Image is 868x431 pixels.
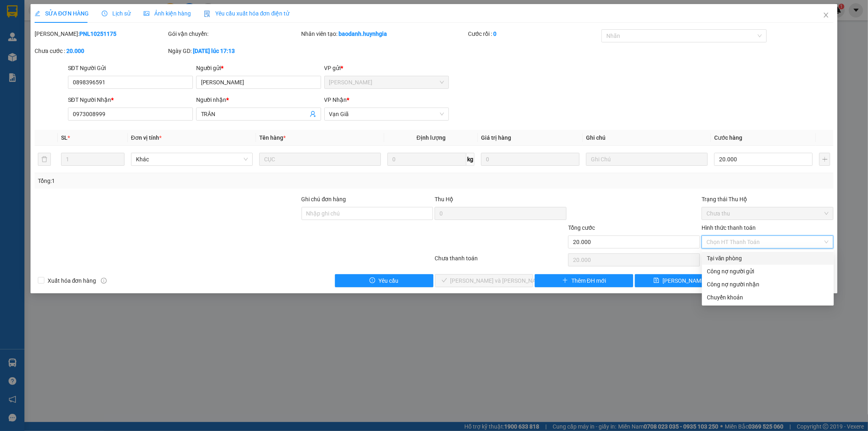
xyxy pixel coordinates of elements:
[707,280,829,289] div: Công nợ người nhận
[102,10,131,17] span: Lịch sử
[635,274,733,287] button: save[PERSON_NAME] đổi
[571,276,606,285] span: Thêm ĐH mới
[819,153,830,166] button: plus
[38,153,51,166] button: delete
[204,11,210,17] img: icon
[259,134,286,141] span: Tên hàng
[204,10,290,17] span: Yêu cầu xuất hóa đơn điện tử
[136,153,248,165] span: Khác
[706,236,829,248] span: Chọn HT Thanh Toán
[493,31,496,37] b: 0
[370,277,375,284] span: exclamation-circle
[131,134,162,141] span: Đơn vị tính
[586,153,708,166] input: Ghi Chú
[466,153,474,166] span: kg
[481,153,579,166] input: 0
[168,46,300,55] div: Ngày GD:
[259,153,381,166] input: VD: Bàn, Ghế
[168,29,300,38] div: Gói vận chuyển:
[815,4,837,27] button: Close
[329,76,444,88] span: Phạm Ngũ Lão
[417,134,446,141] span: Định lượng
[310,111,316,117] span: user-add
[35,11,40,16] span: edit
[193,48,235,54] b: [DATE] lúc 17:13
[654,277,659,284] span: save
[706,207,829,220] span: Chưa thu
[335,274,433,287] button: exclamation-circleYêu cầu
[481,134,511,141] span: Giá trị hàng
[562,277,568,284] span: plus
[196,64,321,73] div: Người gửi
[468,29,600,38] div: Cước rồi :
[102,11,107,16] span: clock-circle
[702,224,756,231] label: Hình thức thanh toán
[38,176,335,185] div: Tổng: 1
[302,29,467,38] div: Nhân viên tạo:
[79,31,116,37] b: PNL10251175
[44,276,100,285] span: Xuất hóa đơn hàng
[35,46,166,55] div: Chưa cước :
[324,97,347,103] span: VP Nhận
[101,278,107,284] span: info-circle
[324,64,449,73] div: VP gửi
[35,10,89,17] span: SỬA ĐƠN HÀNG
[702,278,834,291] div: Cước gửi hàng sẽ được ghi vào công nợ của người nhận
[823,12,829,18] span: close
[302,196,346,202] label: Ghi chú đơn hàng
[144,10,191,17] span: Ảnh kiện hàng
[707,293,829,302] div: Chuyển khoản
[707,267,829,276] div: Công nợ người gửi
[702,265,834,278] div: Cước gửi hàng sẽ được ghi vào công nợ của người gửi
[196,95,321,104] div: Người nhận
[329,108,444,120] span: Vạn Giã
[535,274,633,287] button: plusThêm ĐH mới
[68,95,193,104] div: SĐT Người Nhận
[35,29,166,38] div: [PERSON_NAME]:
[707,254,829,263] div: Tại văn phòng
[662,276,715,285] span: [PERSON_NAME] đổi
[339,31,387,37] b: baodanh.huynhgia
[68,64,193,73] div: SĐT Người Gửi
[583,130,711,146] th: Ghi chú
[568,224,595,231] span: Tổng cước
[435,196,453,202] span: Thu Hộ
[702,195,833,204] div: Trạng thái Thu Hộ
[61,134,68,141] span: SL
[714,134,742,141] span: Cước hàng
[378,276,398,285] span: Yêu cầu
[434,254,568,268] div: Chưa thanh toán
[66,48,84,54] b: 20.000
[144,11,149,16] span: picture
[302,207,433,220] input: Ghi chú đơn hàng
[435,274,533,287] button: check[PERSON_NAME] và [PERSON_NAME] hàng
